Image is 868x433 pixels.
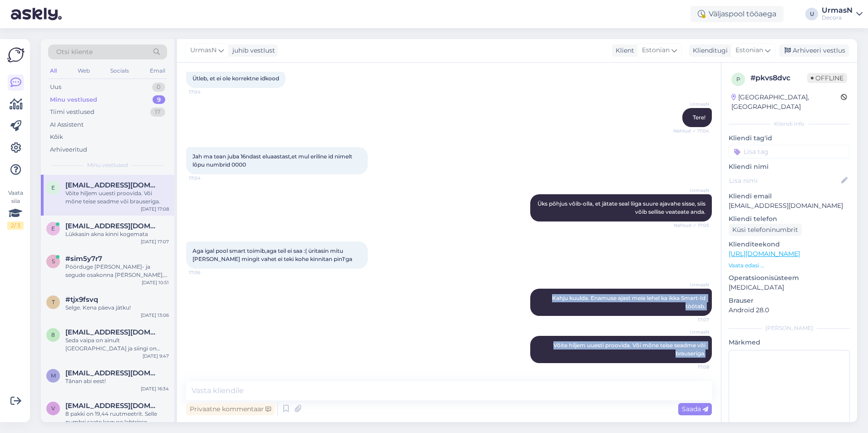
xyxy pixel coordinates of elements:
[65,263,169,279] div: Pöörduge [PERSON_NAME]- ja segude osakonna [PERSON_NAME], telefon: [PHONE_NUMBER].
[675,329,709,335] span: UrmasN
[729,176,839,186] input: Lisa nimi
[229,46,275,55] div: juhib vestlust
[50,145,87,154] div: Arhiveeritud
[7,221,24,230] div: 2 / 3
[729,250,800,258] a: [URL][DOMAIN_NAME]
[192,153,354,168] span: Jah ma tean juba 16ndast eluaastast,et mul eriline id nimelt lõpu numbrid 0000
[50,95,97,104] div: Minu vestlused
[750,73,807,84] div: # pkvs8dvc
[65,328,160,336] span: 8dkristina@gmail.com
[675,316,709,323] span: 17:07
[189,175,223,182] span: 17:04
[192,75,279,82] span: Ütleb, et ei ole korrektne idkood
[51,184,55,191] span: e
[552,295,707,310] span: Kahju kuulda. Enamuse ajast meie lehel ka ikka Smart-Id töötab.
[48,65,59,77] div: All
[52,299,55,305] span: t
[51,372,56,379] span: m
[65,336,169,353] div: Seda vaipa on ainult [GEOGRAPHIC_DATA] ja siingi on kogus nii väike, et tellida ei saa. Ainult lõ...
[729,324,850,332] div: [PERSON_NAME]
[822,7,863,21] a: UrmasNDecora
[141,312,169,319] div: [DATE] 13:06
[673,128,709,134] span: Nähtud ✓ 17:04
[143,353,169,359] div: [DATE] 9:47
[822,7,853,14] div: UrmasN
[186,403,275,415] div: Privaatne kommentaar
[150,108,165,117] div: 17
[729,201,850,211] p: [EMAIL_ADDRESS][DOMAIN_NAME]
[7,189,24,230] div: Vaata siia
[189,89,223,95] span: 17:04
[729,283,850,292] p: [MEDICAL_DATA]
[553,342,707,357] span: Võite hiljem uuesti proovida. Või mõne teise seadme või brauseriga.
[141,385,169,392] div: [DATE] 16:34
[65,181,160,189] span: eren.povel@gmail.com
[729,133,850,143] p: Kliendi tag'id
[690,6,784,22] div: Väljaspool tööaega
[7,46,25,64] img: Askly Logo
[51,331,55,338] span: 8
[192,247,352,262] span: Aga igal pool smart toimib,aga teil ei saa :( üritasin mitu [PERSON_NAME] mingit vahet ei teki ko...
[729,214,850,224] p: Kliendi telefon
[152,83,165,92] div: 0
[729,273,850,283] p: Operatsioonisüsteem
[642,45,670,55] span: Estonian
[729,145,850,158] input: Lisa tag
[189,269,223,276] span: 17:06
[65,295,98,304] span: #tjx9fsvq
[50,120,84,129] div: AI Assistent
[675,364,709,370] span: 17:08
[148,65,167,77] div: Email
[729,192,850,201] p: Kliendi email
[65,230,169,238] div: Lükkasin akna kinni kogemata
[805,8,818,20] div: U
[50,133,63,142] div: Kõik
[65,255,102,263] span: #sim5y7r7
[729,338,850,347] p: Märkmed
[779,44,849,57] div: Arhiveeri vestlus
[729,240,850,249] p: Klienditeekond
[153,95,165,104] div: 9
[675,187,709,194] span: UrmasN
[65,369,160,377] span: merle152@hotmail.com
[141,206,169,212] div: [DATE] 17:08
[190,45,217,55] span: UrmasN
[87,161,128,169] span: Minu vestlused
[729,296,850,305] p: Brauser
[51,405,55,412] span: v
[807,73,847,83] span: Offline
[822,14,853,21] div: Decora
[729,162,850,172] p: Kliendi nimi
[682,405,708,413] span: Saada
[52,258,55,265] span: s
[76,65,92,77] div: Web
[538,200,707,215] span: Üks põhjus võib-olla, et jätate seal liiga suure ajavahe sisse, siis võib sellise veateate anda.
[50,83,61,92] div: Uus
[65,410,169,426] div: 8 pakki on 19,44 ruutmeetrit. Selle numbri saate koguse lahtrisse sisestada. Selle koguse hind on...
[735,45,763,55] span: Estonian
[65,189,169,206] div: Võite hiljem uuesti proovida. Või mõne teise seadme või brauseriga.
[612,46,634,55] div: Klient
[56,47,93,57] span: Otsi kliente
[65,402,160,410] span: vdostojevskaja@gmail.com
[142,279,169,286] div: [DATE] 10:51
[731,93,841,112] div: [GEOGRAPHIC_DATA], [GEOGRAPHIC_DATA]
[675,281,709,288] span: UrmasN
[141,238,169,245] div: [DATE] 17:07
[65,304,169,312] div: Selge. Kena päeva jätku!
[675,101,709,108] span: UrmasN
[693,114,705,121] span: Tere!
[689,46,728,55] div: Klienditugi
[729,261,850,270] p: Vaata edasi ...
[51,225,55,232] span: e
[729,120,850,128] div: Kliendi info
[674,222,709,229] span: Nähtud ✓ 17:05
[729,224,802,236] div: Küsi telefoninumbrit
[65,377,169,385] div: Tãnan abi eest!
[108,65,131,77] div: Socials
[736,76,740,83] span: p
[65,222,160,230] span: eren.povel@gmail.com
[50,108,94,117] div: Tiimi vestlused
[729,305,850,315] p: Android 28.0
